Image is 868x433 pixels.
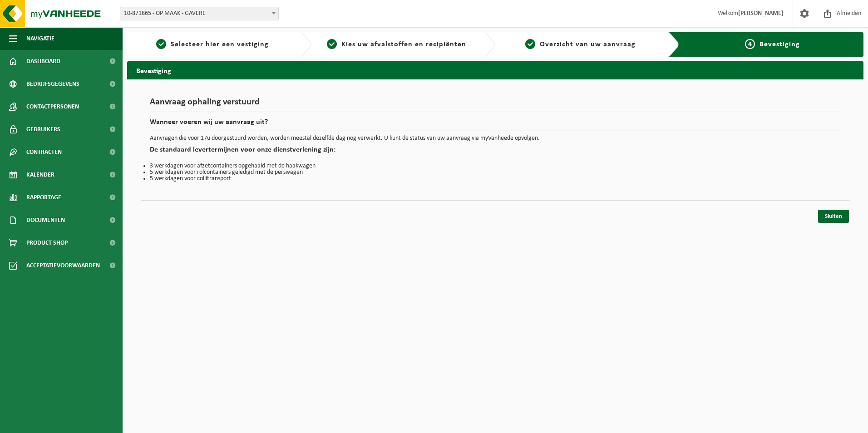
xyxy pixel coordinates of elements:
span: Dashboard [26,50,60,73]
h2: De standaard levertermijnen voor onze dienstverlening zijn: [150,146,841,158]
strong: [PERSON_NAME] [738,10,784,17]
span: Documenten [26,209,65,231]
span: Contactpersonen [26,95,79,118]
li: 5 werkdagen voor rolcontainers geledigd met de perswagen [150,169,841,176]
span: Gebruikers [26,118,60,141]
span: 3 [525,39,535,49]
span: 1 [156,39,166,49]
span: Contracten [26,141,62,163]
a: 1Selecteer hier een vestiging [132,39,293,50]
span: Selecteer hier een vestiging [171,41,269,48]
span: Product Shop [26,231,68,254]
span: 10-871865 - OP MAAK - GAVERE [120,7,279,20]
h1: Aanvraag ophaling verstuurd [150,98,841,112]
li: 5 werkdagen voor collitransport [150,176,841,182]
span: Kalender [26,163,54,186]
span: Acceptatievoorwaarden [26,254,100,277]
span: 4 [745,39,755,49]
span: Rapportage [26,186,61,209]
h2: Bevestiging [127,61,863,79]
a: Sluiten [818,210,849,223]
p: Aanvragen die voor 17u doorgestuurd worden, worden meestal dezelfde dag nog verwerkt. U kunt de s... [150,135,841,142]
li: 3 werkdagen voor afzetcontainers opgehaald met de haakwagen [150,163,841,169]
span: Bedrijfsgegevens [26,73,79,95]
span: Bevestiging [759,41,800,48]
span: Navigatie [26,27,54,50]
span: Overzicht van uw aanvraag [540,41,636,48]
span: Kies uw afvalstoffen en recipiënten [341,41,466,48]
a: 2Kies uw afvalstoffen en recipiënten [316,39,478,50]
span: 2 [327,39,337,49]
span: 10-871865 - OP MAAK - GAVERE [120,7,278,20]
a: 3Overzicht van uw aanvraag [500,39,661,50]
h2: Wanneer voeren wij uw aanvraag uit? [150,118,841,131]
